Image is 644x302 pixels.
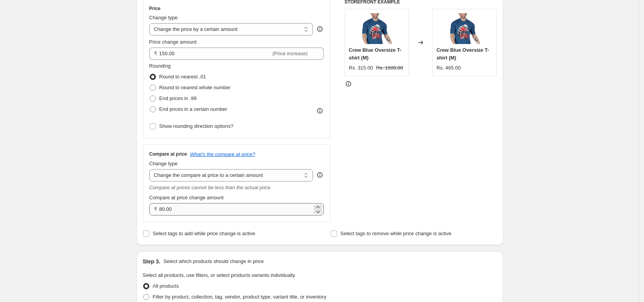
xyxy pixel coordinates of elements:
[159,106,227,112] span: End prices in a certain number
[143,258,161,265] h2: Step 3.
[153,294,326,300] span: Filter by product, collection, tag, vendor, product type, variant title, or inventory
[190,151,255,157] button: What's the compare at price?
[154,51,157,56] span: ₹
[149,185,272,190] i: Compare at prices cannot be less than the actual price.
[159,85,231,90] span: Round to nearest whole number
[349,47,402,61] span: Crew Blue Oversize T-shirt (M)
[143,272,295,278] span: Select all products, use filters, or select products variants individually
[153,231,255,236] span: Select tags to add while price change is active
[149,161,178,166] span: Change type
[361,13,392,44] img: DSC07427copy_80x.jpg
[436,47,489,61] span: Crew Blue Oversize T-shirt (M)
[149,195,224,200] span: Compare at price change amount
[316,171,324,179] div: help
[149,39,197,45] span: Price change amount
[149,63,171,69] span: Rounding
[159,203,313,215] input: 80.00
[159,74,206,80] span: Round to nearest .01
[436,64,461,72] div: Rs. 465.00
[149,151,187,157] h3: Compare at price
[159,48,271,60] input: -10.00
[149,5,161,12] h3: Price
[316,25,324,33] div: help
[340,231,451,236] span: Select tags to remove while price change is active
[349,64,373,72] div: Rs. 315.00
[149,15,178,20] span: Change type
[163,258,264,265] p: Select which products should change in price
[159,123,233,129] span: Show rounding direction options?
[449,13,480,44] img: DSC07427copy_80x.jpg
[159,95,197,101] span: End prices in .99
[154,206,157,212] span: ₹
[376,64,403,72] strike: Rs. 1500.00
[272,51,308,56] span: (Price increase)
[153,283,179,289] span: All products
